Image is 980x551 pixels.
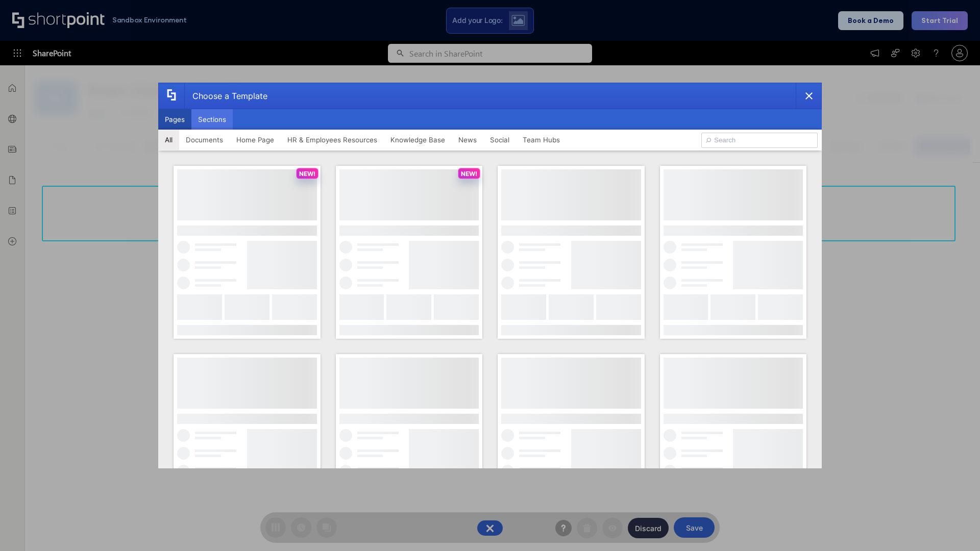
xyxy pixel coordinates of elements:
button: Documents [179,130,230,150]
button: Sections [191,109,233,130]
button: News [452,130,483,150]
button: HR & Employees Resources [281,130,384,150]
button: Home Page [230,130,281,150]
div: template selector [158,83,822,468]
button: All [158,130,179,150]
input: Search [701,133,818,148]
button: Pages [158,109,191,130]
button: Knowledge Base [384,130,452,150]
button: Social [483,130,516,150]
iframe: Chat Widget [929,502,980,551]
div: Choose a Template [184,83,267,109]
p: NEW! [461,170,477,178]
p: NEW! [299,170,315,178]
button: Team Hubs [516,130,567,150]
